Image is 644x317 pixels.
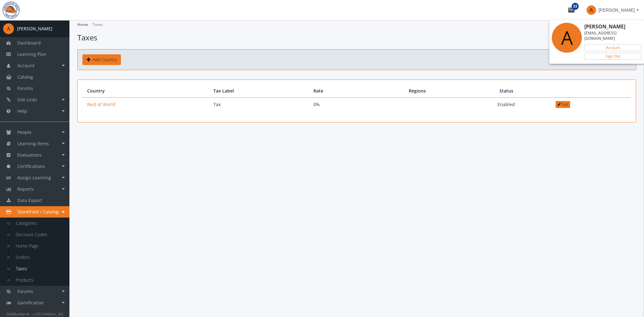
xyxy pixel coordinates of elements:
th: Rate [309,85,373,98]
a: Home [77,22,88,27]
span: Certifications [17,163,45,169]
span: Forums [17,85,33,91]
span: Reports [17,186,34,192]
small: SkillBuilder® - v.[TECHNICAL_ID] [7,311,63,316]
span: A [3,23,14,34]
span: People [17,129,32,135]
a: Add Country [82,54,121,65]
span: Site Links [17,97,37,103]
a: Discount Codes [9,229,69,240]
span: [PERSON_NAME] [599,4,635,16]
th: Tax Label [209,85,309,98]
th: Country [82,85,209,98]
span: Evaluations [17,152,42,158]
span: Forums [17,288,33,294]
a: Taxes [9,263,69,274]
li: Taxes [88,20,103,29]
a: Home Page [9,240,69,252]
th: Status [462,85,551,98]
td: 0% [309,98,373,111]
span: Dashboard [17,40,41,46]
a: Rest of World [87,101,116,107]
span: Edit [562,102,568,107]
span: Account [17,63,34,69]
a: Orders [9,252,69,263]
span: Learning Plan [17,51,46,57]
a: Categories [9,218,69,229]
a: Products [9,274,69,286]
td: Tax [209,98,309,111]
span: Catalog [17,74,33,80]
td: Enabled [462,98,551,111]
span: A [587,5,596,15]
div: [PERSON_NAME] [17,26,52,32]
span: Learning Items [17,141,49,147]
th: Regions [373,85,462,98]
mat-icon: mail [568,6,575,14]
span: Help [17,108,27,114]
span: Data Export [17,197,42,203]
button: Edit [556,101,570,108]
span: Storefront / Catalog [17,209,59,215]
h1: Taxes [77,32,636,43]
span: Gamification [17,300,44,306]
span: Assign Learning [17,175,51,181]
